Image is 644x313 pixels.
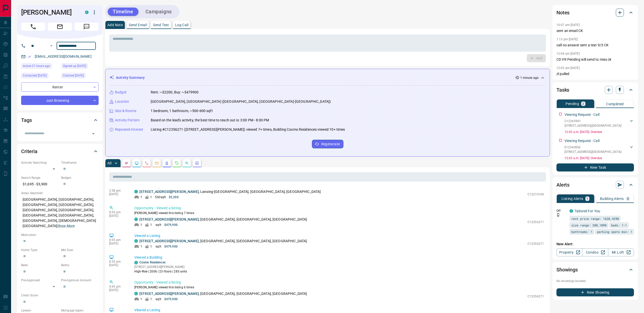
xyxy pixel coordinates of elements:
button: Show More [57,223,75,229]
p: [STREET_ADDRESS] , [GEOGRAPHIC_DATA] [565,123,621,128]
p: [PERSON_NAME] viewed this listing 7 times [134,211,544,215]
p: New Alert: [556,241,634,247]
div: Mon Oct 13 2025 [21,63,59,70]
div: Wed Sep 03 2025 [61,73,99,80]
a: [STREET_ADDRESS][PERSON_NAME] [139,190,199,194]
p: 10:07 am [DATE] [556,23,580,27]
svg: Email Verified [28,55,31,58]
p: - sqft [155,297,161,301]
p: Baths: [61,263,99,267]
h2: Criteria [21,147,37,155]
span: Active 21 hours ago [23,63,50,68]
p: High-Rise | 2006 | 23 floors | 283 units [134,269,187,274]
a: Tailored For You [575,209,600,213]
p: Rent: ~$2200, Buy: ~$479900 [151,90,199,95]
div: condos.ca [85,11,89,14]
p: Timeframe: [61,160,99,165]
h2: Alerts [556,181,570,189]
p: Listing #C12356271 ([STREET_ADDRESS][PERSON_NAME]) viewed 7+ times, Building Cosmo Residences vie... [151,127,345,132]
p: C12356271 [528,294,544,299]
svg: Agent Actions [195,161,199,165]
p: Opportunity - Viewed a listing [134,280,544,285]
svg: Emails [155,161,159,165]
div: Tue Sep 02 2025 [61,63,99,70]
p: Location [115,99,129,104]
div: Renter [21,82,99,92]
button: Open [48,43,54,49]
p: Actively Searching: [21,160,59,165]
p: 2 [582,102,584,106]
p: Home Type: [21,248,59,252]
svg: Lead Browsing Activity [135,161,139,165]
p: Viewing Request - Call [565,138,599,144]
span: Signed up [DATE] [63,63,86,68]
p: Log Call [175,23,188,27]
span: Claimed [DATE] [63,73,84,78]
p: Budget [115,90,127,95]
button: Open [90,130,97,137]
p: 1:13 pm [DATE] [556,38,578,41]
p: Opportunity - Viewed a listing [134,205,544,211]
div: condos.ca [134,190,138,193]
p: [DATE] [109,288,127,292]
p: 8:55 pm [109,238,127,242]
div: Showings [556,264,634,276]
p: sent an email CK [556,28,634,33]
p: 8:55 pm [109,211,127,214]
a: [STREET_ADDRESS][PERSON_NAME] [139,217,199,221]
p: 1 bedroom, 1 bathroom, ~500-600 sqft [151,108,213,114]
div: condos.ca [134,239,138,243]
p: 1 [140,195,142,199]
p: 0 [627,197,629,200]
span: bathrooms: 1 [571,229,592,234]
p: Send Email [129,23,147,27]
p: 2:58 pm [109,189,127,192]
h1: [PERSON_NAME] [21,8,77,16]
p: [DATE] [109,263,127,267]
p: Off [556,208,567,213]
p: 1 minute ago [520,76,539,80]
p: Listing Alerts [561,197,583,200]
p: Mortgage Agent: [61,308,99,313]
div: Just Browsing [21,96,99,105]
p: Viewed a Listing [134,307,544,313]
p: C12356271 [528,220,544,224]
div: condos.ca [134,218,138,221]
div: Activity Summary1 minute ago [109,73,546,82]
a: Condos [582,248,608,256]
div: E12340856[STREET_ADDRESS],[GEOGRAPHIC_DATA] [565,144,634,155]
p: $479,900 [164,244,178,249]
p: E12340856 [565,145,621,150]
p: 1 [150,195,152,199]
span: rent price range: 1620,4290 [571,216,619,221]
div: C12345991[STREET_ADDRESS],[GEOGRAPHIC_DATA] [565,118,634,129]
p: Credit Score: [21,293,99,298]
span: Call [21,23,45,31]
div: condos.ca [134,261,138,264]
p: 8:55 pm [109,260,127,263]
p: 4:43 pm [109,285,127,288]
p: Repeated Interest [115,127,143,132]
p: Activity Pattern [115,118,140,123]
svg: Listing Alerts [165,161,169,165]
svg: Push Notification Only [556,213,560,217]
p: 12:03 am [DATE] [556,66,580,70]
p: 1 [586,197,588,200]
p: [DATE] [109,214,127,218]
p: Building Alerts [600,197,624,200]
p: 1 [150,223,152,227]
p: Add Note [107,23,123,27]
h2: Tasks [556,86,569,94]
p: CD VR Pending will send to miss ck [556,57,634,62]
div: condos.ca [570,209,573,213]
p: All [107,161,111,165]
p: 12:03 a.m. [DATE] - Overdue [565,156,634,160]
p: No showings booked [556,279,634,283]
span: Message [74,23,99,31]
p: , Lansing-[GEOGRAPHIC_DATA], [GEOGRAPHIC_DATA], [GEOGRAPHIC_DATA] [139,189,321,194]
p: Size & Rooms [115,108,137,114]
p: Search Range: [21,176,59,180]
p: C12270109 [528,192,544,197]
p: 1 [150,297,152,301]
p: Motivation: [21,233,99,237]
